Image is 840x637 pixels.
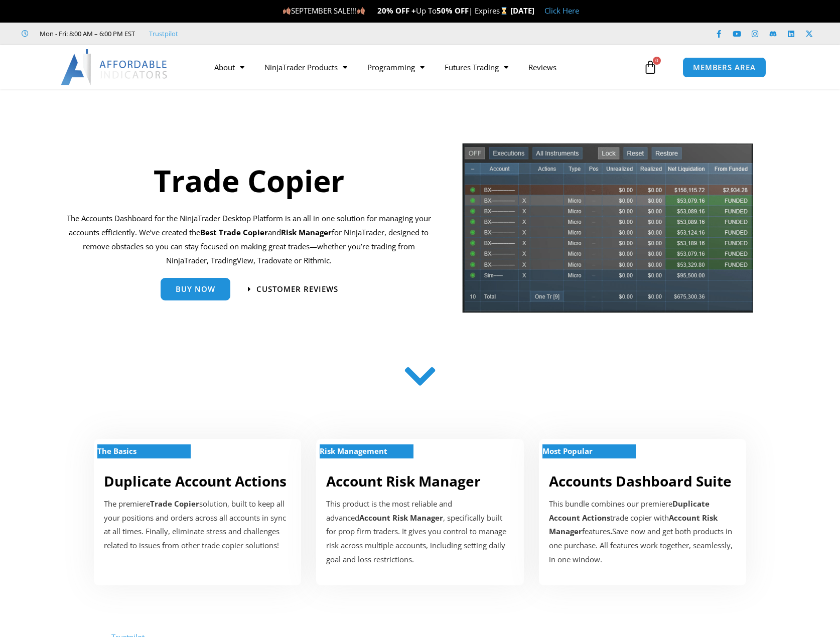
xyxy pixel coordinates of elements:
b: . [610,526,612,536]
a: NinjaTrader Products [254,56,357,79]
b: Best Trade Copier [200,227,268,237]
img: 🍂 [283,7,291,15]
a: Duplicate Account Actions [104,471,287,491]
a: Trustpilot [149,28,178,40]
strong: Risk Manager [281,227,332,237]
a: Accounts Dashboard Suite [549,471,732,491]
p: The Accounts Dashboard for the NinjaTrader Desktop Platform is an all in one solution for managin... [66,212,431,267]
a: Reviews [518,56,567,79]
a: Customer Reviews [248,285,338,293]
strong: Account Risk Manager [359,513,443,523]
a: About [204,56,254,79]
nav: Menu [204,56,641,79]
b: Account Risk Manager [549,513,718,537]
p: This product is the most reliable and advanced , specifically built for prop firm traders. It giv... [326,497,513,567]
img: tradecopier | Affordable Indicators – NinjaTrader [461,142,754,321]
a: Click Here [544,6,579,16]
img: ⌛ [500,7,508,15]
img: LogoAI | Affordable Indicators – NinjaTrader [61,49,169,85]
span: SEPTEMBER SALE!!! Up To | Expires [283,6,510,16]
a: Futures Trading [435,56,518,79]
a: Programming [357,56,435,79]
a: Buy Now [161,278,230,300]
span: Customer Reviews [256,285,338,293]
strong: Most Popular [542,446,593,456]
span: 0 [653,57,661,65]
h1: Trade Copier [66,160,431,202]
span: Buy Now [176,285,215,293]
strong: The Basics [97,446,136,456]
img: 🍂 [357,7,365,15]
span: Mon - Fri: 8:00 AM – 6:00 PM EST [37,28,135,40]
strong: 20% OFF + [377,6,416,16]
p: The premiere solution, built to keep all your positions and orders across all accounts in sync at... [104,497,291,553]
strong: 50% OFF [437,6,469,16]
strong: Trade Copier [150,499,199,509]
a: Account Risk Manager [326,471,481,491]
strong: Risk Management [320,446,387,456]
div: This bundle combines our premiere trade copier with features Save now and get both products in on... [549,497,736,567]
a: 0 [628,53,672,82]
b: Duplicate Account Actions [549,499,710,523]
a: MEMBERS AREA [682,57,766,78]
strong: [DATE] [510,6,534,16]
span: MEMBERS AREA [693,64,756,71]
